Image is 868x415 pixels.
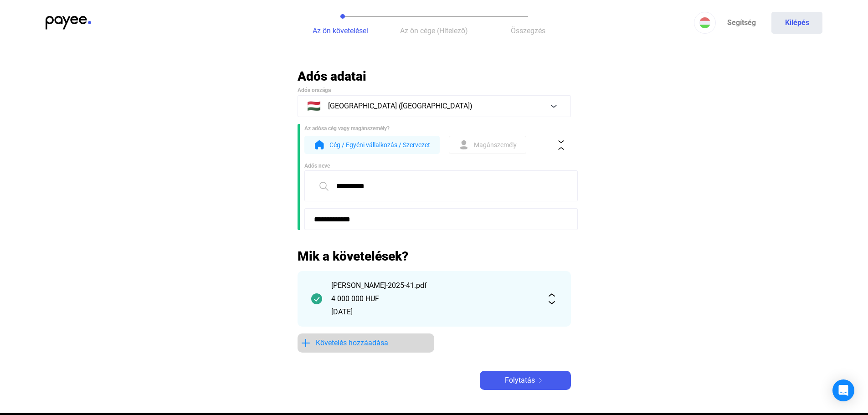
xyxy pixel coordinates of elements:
button: Folytatásarrow-right-white [480,371,571,390]
span: Magánszemély [474,139,517,150]
div: Adós neve [304,161,571,170]
img: HU [699,17,710,28]
img: payee-logo [46,16,91,30]
span: Követelés hozzáadása [316,338,388,348]
span: Az ön követelései [313,26,368,35]
button: form-indMagánszemély [449,136,526,154]
button: HU [694,12,716,34]
img: form-ind [458,139,469,150]
div: [PERSON_NAME]-2025-41.pdf [331,280,537,291]
div: Az adósa cég vagy magánszemély? [304,124,571,133]
button: Kilépés [771,12,822,34]
h2: Mik a követelések? [298,248,571,264]
span: Folytatás [505,375,535,386]
span: Összegzés [511,26,545,35]
span: [GEOGRAPHIC_DATA] ([GEOGRAPHIC_DATA]) [328,101,473,112]
div: [DATE] [331,307,537,318]
img: collapse [556,140,566,150]
div: 4 000 000 HUF [331,293,537,304]
button: 🇭🇺[GEOGRAPHIC_DATA] ([GEOGRAPHIC_DATA]) [298,95,571,117]
button: collapse [552,135,571,154]
img: expand [546,293,557,304]
a: Segítség [716,12,767,34]
img: plus-blue [300,338,311,348]
span: 🇭🇺 [307,101,321,112]
span: Adós országa [298,87,331,93]
img: arrow-right-white [535,378,546,383]
div: Open Intercom Messenger [832,379,854,401]
span: Cég / Egyéni vállalkozás / Szervezet [329,139,430,150]
img: checkmark-darker-green-circle [311,293,322,304]
h2: Adós adatai [298,68,571,84]
button: form-orgCég / Egyéni vállalkozás / Szervezet [304,136,440,154]
button: plus-blueKövetelés hozzáadása [298,333,434,353]
span: Az ön cége (Hitelező) [400,26,468,35]
img: form-org [314,139,325,150]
